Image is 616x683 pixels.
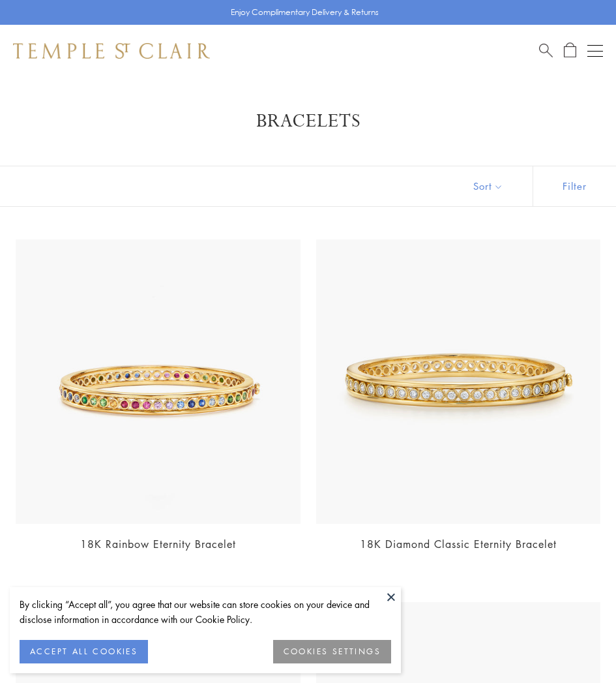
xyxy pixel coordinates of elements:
[533,166,616,206] button: Show filters
[539,42,553,59] a: Search
[587,43,603,59] button: Open navigation
[273,640,391,663] button: COOKIES SETTINGS
[444,166,533,206] button: Show sort by
[564,42,576,59] a: Open Shopping Bag
[551,622,603,670] iframe: Gorgias live chat messenger
[80,537,236,551] a: 18K Rainbow Eternity Bracelet
[360,537,557,551] a: 18K Diamond Classic Eternity Bracelet
[316,239,601,524] img: 18K Diamond Classic Eternity Bracelet
[33,110,583,133] h1: Bracelets
[20,640,148,663] button: ACCEPT ALL COOKIES
[231,6,379,19] p: Enjoy Complimentary Delivery & Returns
[20,597,391,627] div: By clicking “Accept all”, you agree that our website can store cookies on your device and disclos...
[13,43,210,59] img: Temple St. Clair
[16,239,301,524] img: 18K Rainbow Eternity Bracelet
